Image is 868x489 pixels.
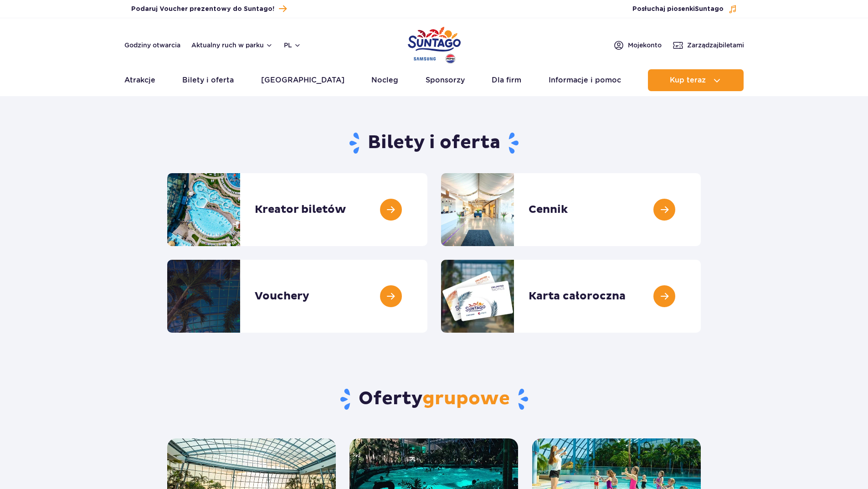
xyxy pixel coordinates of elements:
a: [GEOGRAPHIC_DATA] [261,69,344,91]
span: Suntago [695,6,724,12]
a: Godziny otwarcia [124,41,180,50]
button: Posłuchaj piosenkiSuntago [632,5,737,14]
span: Podaruj Voucher prezentowy do Suntago! [131,5,274,14]
h2: Oferty [167,387,701,411]
a: Sponsorzy [426,69,465,91]
button: Kup teraz [648,69,744,91]
span: grupowe [422,387,510,410]
a: Dla firm [492,69,521,91]
button: pl [284,41,301,50]
a: Informacje i pomoc [549,69,621,91]
a: Bilety i oferta [182,69,234,91]
a: Zarządzajbiletami [673,40,744,51]
span: Zarządzaj biletami [687,41,744,50]
a: Park of Poland [408,23,461,65]
a: Nocleg [371,69,398,91]
a: Podaruj Voucher prezentowy do Suntago! [131,3,287,15]
a: Atrakcje [124,69,155,91]
span: Posłuchaj piosenki [632,5,724,14]
a: Mojekonto [613,40,662,51]
button: Aktualny ruch w parku [191,41,273,49]
span: Kup teraz [670,76,706,84]
span: Moje konto [628,41,662,50]
h1: Bilety i oferta [167,131,701,155]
